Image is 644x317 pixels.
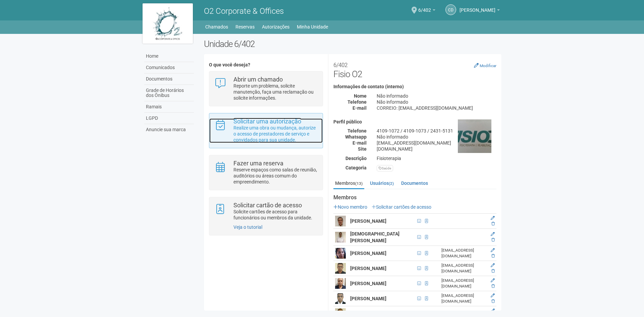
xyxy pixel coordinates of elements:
[335,216,346,226] img: user.png
[233,76,283,83] strong: Abrir um chamado
[209,62,323,67] h4: O que você deseja?
[441,263,486,274] div: [EMAIL_ADDRESS][DOMAIN_NAME]
[347,99,367,105] strong: Telefone
[335,248,346,259] img: user.png
[491,237,495,242] a: Excluir membro
[335,293,346,304] img: user.png
[350,231,399,243] strong: [DEMOGRAPHIC_DATA][PERSON_NAME]
[491,254,495,258] a: Excluir membro
[144,51,194,62] a: Home
[345,156,367,161] strong: Descrição
[372,204,431,210] a: Solicitar cartões de acesso
[372,105,501,111] div: CORREIO: [EMAIL_ADDRESS][DOMAIN_NAME]
[204,39,501,49] h2: Unidade 6/402
[491,221,495,226] a: Excluir membro
[491,232,495,236] a: Editar membro
[350,296,386,301] strong: [PERSON_NAME]
[144,113,194,124] a: LGPD
[335,263,346,274] img: user.png
[335,278,346,289] img: user.png
[350,266,386,271] strong: [PERSON_NAME]
[205,22,228,32] a: Chamados
[233,118,301,125] strong: Solicitar uma autorização
[345,134,367,140] strong: Whatsapp
[233,83,318,101] p: Reporte um problema, solicite manutenção, faça uma reclamação ou solicite informações.
[389,181,394,186] small: (2)
[333,59,496,79] h2: Fisio O2
[460,1,495,13] span: Cristine da Silva Covinha
[233,202,302,209] strong: Solicitar cartão de acesso
[235,22,255,32] a: Reservas
[214,160,317,185] a: Fazer uma reserva Reserve espaços como salas de reunião, auditórios ou áreas comum do empreendime...
[144,85,194,101] a: Grade de Horários dos Ônibus
[233,209,318,221] p: Solicite cartões de acesso para funcionários ou membros da unidade.
[144,101,194,113] a: Ramais
[335,232,346,243] img: user.png
[333,84,496,89] h4: Informações de contato (interno)
[214,202,317,221] a: Solicitar cartão de acesso Solicite cartões de acesso para funcionários ou membros da unidade.
[445,4,456,15] a: Cd
[372,99,501,105] div: Não informado
[144,124,194,135] a: Anuncie sua marca
[233,125,318,143] p: Realize uma obra ou mudança, autorize o acesso de prestadores de serviço e convidados para sua un...
[233,160,283,167] strong: Fazer uma reserva
[233,167,318,185] p: Reserve espaços como salas de reunião, auditórios ou áreas comum do empreendimento.
[399,178,430,188] a: Documentos
[333,119,496,124] h4: Perfil público
[372,93,501,99] div: Não informado
[491,299,495,304] a: Excluir membro
[474,63,496,68] a: Modificar
[354,93,367,99] strong: Nome
[333,178,364,189] a: Membros(13)
[350,251,386,256] strong: [PERSON_NAME]
[460,8,500,14] a: [PERSON_NAME]
[377,165,393,171] div: Saúde
[262,22,289,32] a: Autorizações
[353,140,367,146] strong: E-mail
[491,284,495,288] a: Excluir membro
[491,308,495,313] a: Editar membro
[333,195,496,201] strong: Membros
[350,218,386,224] strong: [PERSON_NAME]
[491,278,495,283] a: Editar membro
[333,62,347,68] small: 6/402
[491,248,495,253] a: Editar membro
[358,146,367,152] strong: Site
[333,204,367,210] a: Novo membro
[144,73,194,85] a: Documentos
[345,165,367,170] strong: Categoria
[144,62,194,73] a: Comunicados
[204,6,284,16] span: O2 Corporate & Offices
[491,269,495,273] a: Excluir membro
[214,76,317,101] a: Abrir um chamado Reporte um problema, solicite manutenção, faça uma reclamação ou solicite inform...
[297,22,328,32] a: Minha Unidade
[372,128,501,134] div: 4109-1072 / 4109-1073 / 2431-5131
[233,224,262,230] a: Veja o tutorial
[491,263,495,268] a: Editar membro
[368,178,395,188] a: Usuários(2)
[480,63,496,68] small: Modificar
[491,216,495,220] a: Editar membro
[441,293,486,304] div: [EMAIL_ADDRESS][DOMAIN_NAME]
[458,119,491,153] img: business.png
[143,3,193,44] img: logo.jpg
[418,8,435,14] a: 6/402
[372,146,501,152] div: [DOMAIN_NAME]
[372,155,501,161] div: Fisioterapia
[441,248,486,259] div: [EMAIL_ADDRESS][DOMAIN_NAME]
[350,281,386,286] strong: [PERSON_NAME]
[214,118,317,143] a: Solicitar uma autorização Realize uma obra ou mudança, autorize o acesso de prestadores de serviç...
[355,181,363,186] small: (13)
[441,278,486,289] div: [EMAIL_ADDRESS][DOMAIN_NAME]
[353,105,367,111] strong: E-mail
[418,1,431,13] span: 6/402
[372,134,501,140] div: Não informado
[347,128,367,134] strong: Telefone
[372,140,501,146] div: [EMAIL_ADDRESS][DOMAIN_NAME]
[491,293,495,298] a: Editar membro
